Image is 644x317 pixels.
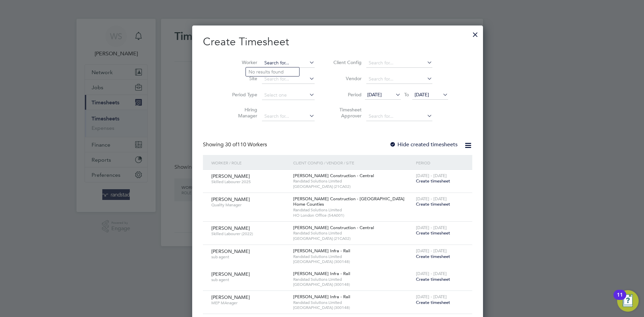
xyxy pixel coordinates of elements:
[293,184,413,189] span: [GEOGRAPHIC_DATA] (21CA02)
[262,91,315,100] input: Select one
[366,74,432,84] input: Search for...
[225,141,237,148] span: 30 of
[246,67,299,76] li: No results found
[293,282,413,287] span: [GEOGRAPHIC_DATA] (300148)
[331,107,362,119] label: Timesheet Approver
[227,59,257,65] label: Worker
[211,231,288,236] span: Skilled Labourer (2022)
[331,75,362,82] label: Vendor
[402,90,411,99] span: To
[366,58,432,68] input: Search for...
[211,248,250,254] span: [PERSON_NAME]
[293,196,405,207] span: [PERSON_NAME] Construction - [GEOGRAPHIC_DATA] Home Counties
[416,300,450,305] span: Create timesheet
[331,59,362,65] label: Client Config
[416,294,447,300] span: [DATE] - [DATE]
[203,141,268,148] div: Showing
[293,305,413,310] span: [GEOGRAPHIC_DATA] (300148)
[416,201,450,207] span: Create timesheet
[416,276,450,282] span: Create timesheet
[416,173,447,178] span: [DATE] - [DATE]
[389,141,458,148] label: Hide created timesheets
[293,248,350,254] span: [PERSON_NAME] Infra - Rail
[211,254,288,260] span: sub agent
[211,300,288,306] span: MEP MAnager
[416,178,450,184] span: Create timesheet
[262,74,315,84] input: Search for...
[416,230,450,236] span: Create timesheet
[211,225,250,231] span: [PERSON_NAME]
[293,213,413,218] span: HO London Office (54A001)
[617,295,623,304] div: 11
[293,178,413,184] span: Randstad Solutions Limited
[367,92,382,98] span: [DATE]
[293,230,413,236] span: Randstad Solutions Limited
[293,259,413,264] span: [GEOGRAPHIC_DATA] (300148)
[617,290,639,312] button: Open Resource Center, 11 new notifications
[293,300,413,305] span: Randstad Solutions Limited
[293,173,374,178] span: [PERSON_NAME] Construction - Central
[293,294,350,300] span: [PERSON_NAME] Infra - Rail
[291,155,414,170] div: Client Config / Vendor / Site
[416,271,447,276] span: [DATE] - [DATE]
[211,179,288,184] span: Skilled Labourer 2025
[416,225,447,230] span: [DATE] - [DATE]
[210,155,291,170] div: Worker / Role
[416,254,450,259] span: Create timesheet
[293,254,413,259] span: Randstad Solutions Limited
[227,75,257,82] label: Site
[203,35,472,49] h2: Create Timesheet
[366,112,432,121] input: Search for...
[211,196,250,202] span: [PERSON_NAME]
[293,207,413,213] span: Randstad Solutions Limited
[293,225,374,230] span: [PERSON_NAME] Construction - Central
[211,173,250,179] span: [PERSON_NAME]
[293,271,350,276] span: [PERSON_NAME] Infra - Rail
[415,92,429,98] span: [DATE]
[225,141,267,148] span: 110 Workers
[211,202,288,208] span: Quality Manager
[416,196,447,202] span: [DATE] - [DATE]
[331,92,362,98] label: Period
[293,236,413,241] span: [GEOGRAPHIC_DATA] (21CA02)
[227,107,257,119] label: Hiring Manager
[416,248,447,254] span: [DATE] - [DATE]
[211,294,250,300] span: [PERSON_NAME]
[262,58,315,68] input: Search for...
[211,271,250,277] span: [PERSON_NAME]
[414,155,466,170] div: Period
[227,92,257,98] label: Period Type
[262,112,315,121] input: Search for...
[211,277,288,282] span: sub agent
[293,277,413,282] span: Randstad Solutions Limited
